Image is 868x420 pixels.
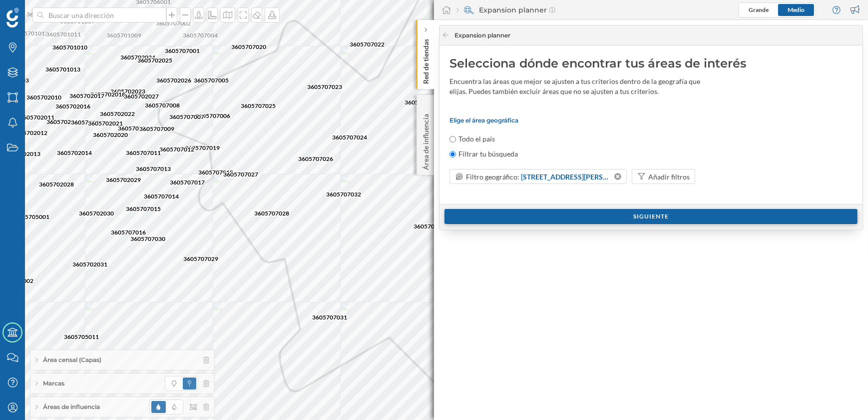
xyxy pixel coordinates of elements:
[648,171,690,182] div: Añadir filtros
[466,172,520,181] span: Filtro geográfico:
[454,31,510,40] span: Expansion planner
[449,55,853,71] div: Selecciona dónde encontrar tus áreas de interés
[6,7,19,27] img: Geoblink Logo
[458,149,518,159] label: Filtrar tu búsqueda
[43,402,100,411] span: Áreas de influencia
[464,5,474,15] img: search-areas.svg
[521,171,613,182] span: [STREET_ADDRESS][PERSON_NAME] (7 min Conduciendo en hora punta)
[20,7,55,16] span: Soporte
[456,5,555,15] div: Expansion planner
[449,76,709,96] div: Encuentra las áreas que mejor se ajusten a tus criterios dentro de la geografía que elijas. Puede...
[749,6,769,13] span: Grande
[788,6,805,13] span: Medio
[421,35,431,84] p: Red de tiendas
[458,134,495,144] label: Todo el país
[43,355,101,364] span: Área censal (Capas)
[449,116,853,124] p: Elige el área geográfica
[421,110,431,170] p: Área de influencia
[43,379,64,388] span: Marcas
